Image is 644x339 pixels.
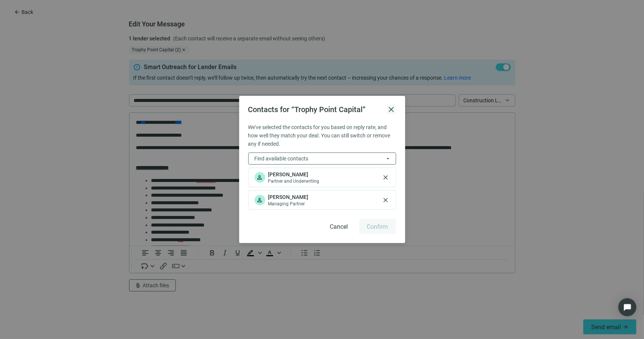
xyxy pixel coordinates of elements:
button: Cancel [322,219,356,234]
span: arrow_drop_down [385,156,391,162]
span: [PERSON_NAME] [268,171,320,178]
span: Cancel [330,223,348,230]
span: Find available contacts [255,156,309,162]
button: close [387,105,396,114]
button: close [382,174,390,181]
span: We've selected the contacts for you based on reply rate, and how well they match your deal. You c... [248,124,390,147]
h2: Contacts for “Trophy Point Capital” [248,105,384,114]
span: person [257,197,263,203]
button: Confirm [359,219,396,234]
button: Find available contactsarrow_drop_down [248,153,396,165]
span: person [257,174,263,181]
button: close [382,196,390,204]
span: [PERSON_NAME] [268,193,309,201]
span: Managing Partner [268,201,309,207]
span: Partner and Underwriting [268,178,320,184]
body: Rich Text Area. Press ALT-0 for help. [6,6,380,298]
div: Open Intercom Messenger [618,298,636,316]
